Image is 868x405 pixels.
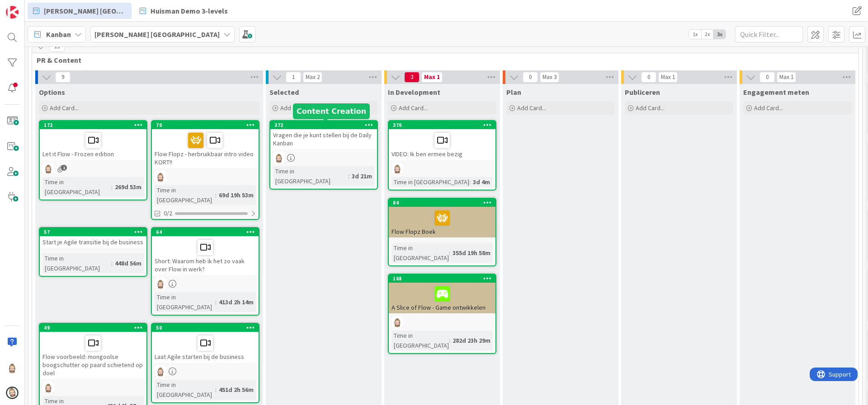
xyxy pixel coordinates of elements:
div: 172 [40,121,146,129]
span: Kanban [46,29,71,40]
div: VIDEO: Ik ben ermee bezig [389,129,495,160]
div: 50 [152,324,259,332]
span: Plan [506,88,521,97]
div: 57Start je Agile transitie bij de business [40,228,146,248]
a: 372Vragen die je kunt stellen bij de Daily KanbanRvTime in [GEOGRAPHIC_DATA]:3d 21m [269,120,378,190]
div: 370VIDEO: Ik ben ermee bezig [389,121,495,160]
a: 50Laat Agile starten bij de businessRvTime in [GEOGRAPHIC_DATA]:451d 2h 56m [151,323,259,403]
div: 370 [393,122,495,128]
span: [PERSON_NAME] [GEOGRAPHIC_DATA] [44,5,126,16]
div: 64 [152,228,259,236]
span: Engagement meten [743,88,809,97]
div: Time in [GEOGRAPHIC_DATA] [155,380,215,400]
span: 0 [641,72,656,83]
div: 84Flow Flopz Boek [389,199,495,237]
div: 451d 2h 56m [217,385,256,395]
span: 1x [689,30,701,39]
div: Max 1 [661,75,675,79]
span: : [449,335,450,345]
span: Add Card... [280,104,309,112]
span: Options [39,88,65,97]
div: 70Flow Flopz - herbruikbaar intro video KORT!! [152,121,259,168]
span: 9 [55,72,71,83]
span: Add Card... [399,104,428,112]
span: : [469,177,471,187]
span: : [215,190,217,200]
div: 370 [389,121,495,129]
div: Time in [GEOGRAPHIC_DATA] [392,243,449,263]
div: 172 [44,122,146,128]
a: 172Let it Flow - Frozen editionRvTime in [GEOGRAPHIC_DATA]:269d 53m [39,120,147,200]
span: Publiceren [625,88,660,97]
span: 3 [404,72,420,83]
input: Quick Filter... [735,26,803,42]
div: 282d 23h 29m [450,335,493,345]
a: 64Short: Waarom heb ik het zo vaak over Flow in werk?RvTime in [GEOGRAPHIC_DATA]:413d 2h 14m [151,227,259,316]
div: 355d 19h 58m [450,248,493,258]
div: Laat Agile starten bij de business [152,332,259,363]
div: 49Flow voorbeeld: mongoolse boogschutter op paard schietend op doel [40,324,146,379]
div: Time in [GEOGRAPHIC_DATA] [42,177,111,197]
img: Rv [42,382,54,393]
div: Max 1 [779,75,793,79]
div: 168A Slice of Flow - Game ontwikkelen [389,275,495,313]
a: 370VIDEO: Ik ben ermee bezigRvTime in [GEOGRAPHIC_DATA]:3d 4m [388,120,496,191]
span: Add Card... [517,104,546,112]
span: : [215,297,217,307]
a: 84Flow Flopz BoekTime in [GEOGRAPHIC_DATA]:355d 19h 58m [388,198,496,266]
img: Rv [155,278,166,289]
b: [PERSON_NAME] [GEOGRAPHIC_DATA] [94,30,220,39]
div: 168 [393,275,495,282]
span: : [215,385,217,395]
div: 372Vragen die je kunt stellen bij de Daily Kanban [270,121,377,149]
div: Time in [GEOGRAPHIC_DATA] [42,253,111,273]
div: Time in [GEOGRAPHIC_DATA] [155,292,215,312]
div: 168 [389,275,495,283]
div: Time in [GEOGRAPHIC_DATA] [273,166,348,186]
div: Rv [389,163,495,174]
div: Rv [152,365,259,377]
span: 0 [523,72,538,83]
span: Huisman Demo 3-levels [151,5,228,16]
div: A Slice of Flow - Game ontwikkelen [389,283,495,313]
div: Let it Flow - Frozen edition [40,129,146,160]
div: 50 [156,325,259,331]
img: Rv [155,171,166,182]
img: Rv [42,163,54,174]
span: : [111,258,113,268]
span: PR & Content [37,56,847,65]
img: Visit kanbanzone.com [6,6,19,19]
span: : [348,171,349,181]
div: 57 [44,229,146,235]
span: Selected [269,88,299,97]
span: : [111,182,113,192]
span: Add Card... [50,104,79,112]
a: [PERSON_NAME] [GEOGRAPHIC_DATA] [28,3,132,19]
img: avatar [6,386,19,399]
div: Rv [270,152,377,163]
span: 1 [286,72,301,83]
span: Support [19,1,41,12]
span: 1 [61,165,67,171]
a: Huisman Demo 3-levels [134,3,233,19]
span: 3x [713,30,726,39]
div: 57 [40,228,146,236]
div: Flow voorbeeld: mongoolse boogschutter op paard schietend op doel [40,332,146,379]
div: Flow Flopz - herbruikbaar intro video KORT!! [152,129,259,168]
div: Flow Flopz Boek [389,207,495,237]
div: Time in [GEOGRAPHIC_DATA] [392,177,469,187]
img: Rv [392,316,403,328]
img: Rv [155,365,166,377]
span: 2x [701,30,713,39]
div: Rv [40,163,146,174]
a: 168A Slice of Flow - Game ontwikkelenRvTime in [GEOGRAPHIC_DATA]:282d 23h 29m [388,274,496,354]
div: 448d 56m [113,258,144,268]
div: Vragen die je kunt stellen bij de Daily Kanban [270,129,377,149]
span: In Development [388,88,440,97]
div: 70 [156,122,259,128]
div: 269d 53m [113,182,144,192]
div: 3d 21m [349,171,374,181]
div: 64 [156,229,259,235]
div: 372 [270,121,377,129]
div: 84 [389,199,495,207]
